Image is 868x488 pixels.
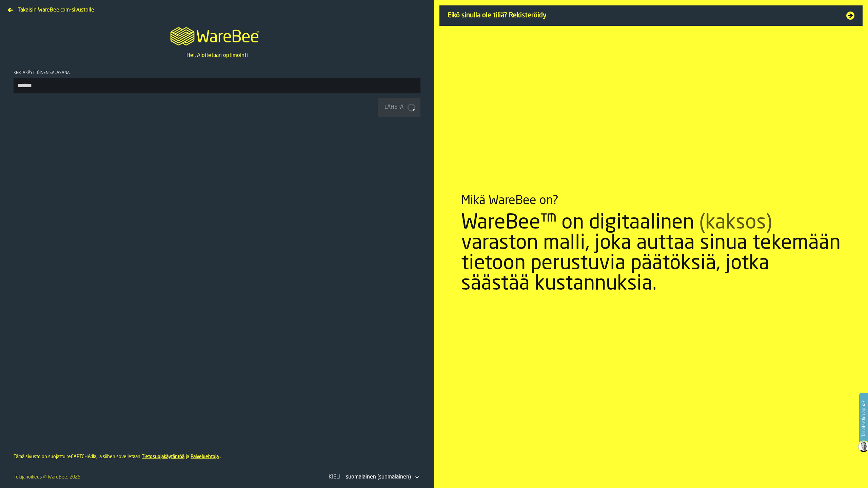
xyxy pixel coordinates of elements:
span: 2025 [70,475,80,480]
span: Eikö sinulla ole tiliä? Rekisteröidy [448,11,838,20]
div: Kieli [327,473,342,481]
span: Tekijänoikeus © [14,475,46,480]
div: KieliDropdownMenuValue-fi-FI [327,472,420,483]
a: Takaisin WareBee.com-sivustolle [5,5,97,11]
div: DropdownMenuValue-fi-FI [346,473,411,481]
a: Tietosuojakäytäntöä [142,454,184,459]
span: (kaksos) [699,213,772,233]
div: WareBee™ on digitaalinen varaston malli, joka auttaa sinua tekemään tietoon perustuvia päätöksiä,... [461,213,841,294]
div: Lähetä [382,103,406,112]
label: button-toolbar-Kertakäyttöinen salasana [14,71,420,93]
a: WareBee. [48,475,68,480]
div: Kertakäyttöinen salasana [14,71,420,75]
a: logo-header [164,19,270,52]
p: Hei, Aloitetaan optimointi [186,52,248,60]
label: Tarvitsetko apua? [860,394,867,444]
div: Mikä WareBee on? [461,194,558,208]
span: Takaisin WareBee.com-sivustolle [18,6,94,14]
button: button-Lähetä [378,98,420,117]
a: Eikö sinulla ole tiliä? Rekisteröidy [439,5,863,26]
a: Palveluehtoja [191,454,219,459]
input: button-toolbar-Kertakäyttöinen salasana [14,78,420,93]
